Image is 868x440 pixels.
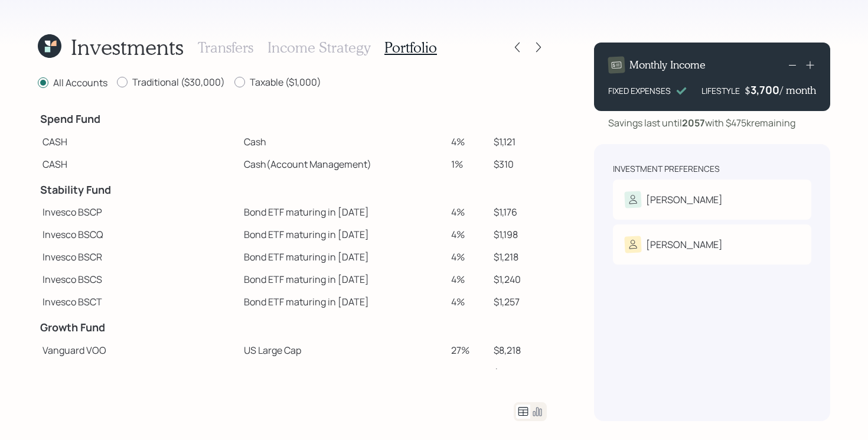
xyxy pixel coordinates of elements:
[239,223,446,246] td: Bond ETF maturing in [DATE]
[701,84,740,97] div: LIFESTYLE
[745,84,750,97] h4: $
[38,268,239,291] td: Invesco BSCS
[646,193,723,207] div: [PERSON_NAME]
[446,223,488,246] td: 4%
[489,223,547,246] td: $1,198
[38,153,239,175] td: CASH
[489,291,547,313] td: $1,257
[38,246,239,268] td: Invesco BSCR
[38,131,239,153] td: CASH
[750,83,780,97] div: 3,700
[38,291,239,313] td: Invesco BSCT
[446,246,488,268] td: 4%
[489,131,547,153] td: $1,121
[608,84,671,97] div: FIXED EXPENSES
[38,223,239,246] td: Invesco BSCQ
[489,153,547,175] td: $310
[239,246,446,268] td: Bond ETF maturing in [DATE]
[40,184,237,197] h4: Stability Fund
[613,163,720,175] div: Investment Preferences
[267,39,370,56] h3: Income Strategy
[239,361,446,384] td: US Small Cap
[489,201,547,223] td: $1,176
[489,246,547,268] td: $1,218
[38,76,107,89] label: All Accounts
[446,201,488,223] td: 4%
[446,339,488,361] td: 27%
[40,113,237,126] h4: Spend Fund
[38,361,239,384] td: iShares IJR
[629,58,706,71] h4: Monthly Income
[646,237,723,252] div: [PERSON_NAME]
[40,321,237,334] h4: Growth Fund
[239,339,446,361] td: US Large Cap
[239,131,446,153] td: Cash
[682,116,705,129] b: 2057
[780,84,816,97] h4: / month
[239,153,446,175] td: Cash (Account Management)
[489,339,547,361] td: $8,218
[234,76,321,89] label: Taxable ($1,000)
[489,361,547,384] td: $3,522
[446,268,488,291] td: 4%
[446,131,488,153] td: 4%
[446,291,488,313] td: 4%
[489,268,547,291] td: $1,240
[239,201,446,223] td: Bond ETF maturing in [DATE]
[117,76,225,89] label: Traditional ($30,000)
[384,39,437,56] h3: Portfolio
[239,291,446,313] td: Bond ETF maturing in [DATE]
[446,361,488,384] td: 11%
[446,153,488,175] td: 1%
[608,116,795,130] div: Savings last until with $475k remaining
[71,34,184,60] h1: Investments
[198,39,253,56] h3: Transfers
[38,339,239,361] td: Vanguard VOO
[38,201,239,223] td: Invesco BSCP
[239,268,446,291] td: Bond ETF maturing in [DATE]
